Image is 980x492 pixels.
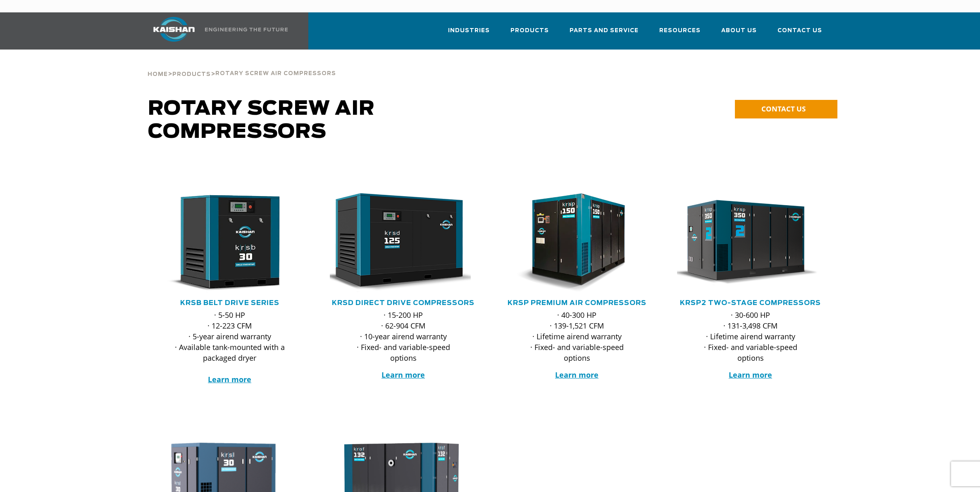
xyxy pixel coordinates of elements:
img: krsd125 [324,193,471,292]
div: krsb30 [156,193,303,292]
span: Industries [448,26,490,35]
a: Learn more [555,370,598,380]
a: Learn more [208,374,251,384]
a: Learn more [729,370,772,380]
p: · 40-300 HP · 139-1,521 CFM · Lifetime airend warranty · Fixed- and variable-speed options [520,310,634,363]
a: About Us [721,20,757,48]
span: Parts and Service [570,26,639,35]
div: > > [148,50,336,81]
a: Learn more [382,370,425,380]
span: Resources [659,26,701,35]
span: Home [148,72,168,77]
div: krsp150 [503,193,651,292]
a: Products [510,20,549,48]
a: KRSD Direct Drive Compressors [332,300,475,306]
p: · 5-50 HP · 12-223 CFM · 5-year airend warranty · Available tank-mounted with a packaged dryer [173,310,287,385]
a: Parts and Service [570,20,639,48]
span: Products [172,72,211,77]
a: Industries [448,20,490,48]
a: KRSP Premium Air Compressors [508,300,646,306]
span: Rotary Screw Air Compressors [148,99,375,142]
span: Contact Us [777,26,822,35]
a: Home [148,70,168,78]
span: CONTACT US [761,104,806,114]
span: Rotary Screw Air Compressors [215,71,336,76]
span: Products [510,26,549,35]
a: CONTACT US [735,100,837,118]
a: Products [172,70,211,78]
p: · 30-600 HP · 131-3,498 CFM · Lifetime airend warranty · Fixed- and variable-speed options [694,310,808,363]
a: KRSP2 Two-Stage Compressors [680,300,821,306]
img: krsp350 [671,193,818,292]
p: · 15-200 HP · 62-904 CFM · 10-year airend warranty · Fixed- and variable-speed options [346,310,460,363]
div: krsp350 [677,193,824,292]
a: KRSB Belt Drive Series [180,300,279,306]
img: Engineering the future [205,28,288,31]
div: krsd125 [330,193,477,292]
a: Kaishan USA [143,12,289,50]
a: Resources [659,20,701,48]
img: kaishan logo [143,17,205,42]
img: krsb30 [150,193,297,292]
span: About Us [721,26,757,35]
img: krsp150 [497,193,644,292]
a: Contact Us [777,20,822,48]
